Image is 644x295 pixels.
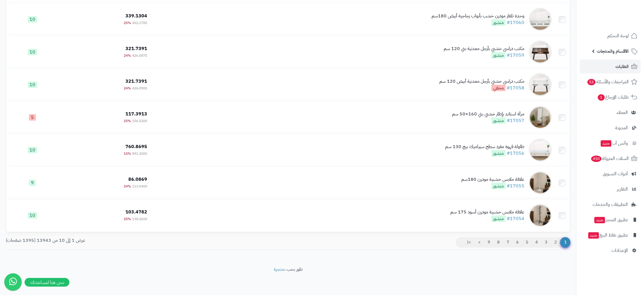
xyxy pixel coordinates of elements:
span: 10 [28,16,37,23]
div: عرض 1 إلى 10 من 13943 (1395 صفحات) [1,237,288,244]
a: #17057 [507,117,524,124]
a: 4 [532,237,541,248]
span: 86.0869 [128,176,147,183]
a: أدوات التسويق [580,167,641,181]
span: أدوات التسويق [603,170,628,178]
span: تطبيق المتجر [594,216,628,224]
img: وحدة تلفاز مودرن خشب بأبواب زجاجية أبيض 180سم [529,8,552,31]
a: وآتس آبجديد [580,136,641,150]
a: 3 [541,237,551,248]
img: طاولة قهوة مفرد سطح سيراميك بيج 130 سم [529,139,552,162]
a: 6 [512,237,522,248]
a: التقارير [580,182,641,196]
img: مرآة استاند بإطار خشبي بني 160×50 سم [529,106,552,129]
span: 321.7391 [125,45,147,52]
span: منشور [491,215,506,222]
span: 426.0870 [132,53,147,58]
div: علاقة ملابس خشبية مودرن أسود 175 سم [450,209,524,215]
a: 2 [551,237,560,248]
span: التطبيقات والخدمات [593,200,628,209]
span: مخفي [491,85,506,91]
span: 10 [28,212,37,219]
div: مكتب دراسي خشبي بأرجل معدنية بني 120 سم [444,45,524,52]
span: الأقسام والمنتجات [597,47,629,55]
a: تطبيق المتجرجديد [580,213,641,227]
a: 7 [503,237,513,248]
div: علاقة ملابس خشبية مودرن 180سم [461,176,524,183]
span: المدونة [615,124,628,132]
a: التطبيقات والخدمات [580,198,641,211]
a: الطلبات [580,60,641,73]
a: > [474,237,484,248]
span: 10 [28,49,37,55]
span: 760.8695 [125,143,147,150]
div: مرآة استاند بإطار خشبي بني 160×50 سم [452,111,524,117]
span: 426.0900 [132,86,147,91]
img: علاقة ملابس خشبية مودرن أسود 175 سم [529,204,552,227]
div: مكتب دراسي خشبي بأرجل معدنية أبيض 120 سم [439,78,524,85]
span: منشور [491,19,506,26]
a: #17055 [507,182,524,189]
span: الطلبات [615,62,629,71]
a: >| [463,237,475,248]
a: السلات المتروكة450 [580,152,641,165]
img: علاقة ملابس خشبية مودرن 180سم [529,171,552,194]
span: العملاء [617,108,628,117]
span: 24% [124,184,131,189]
span: منشور [491,150,506,156]
span: 15% [124,151,131,156]
a: طلبات الإرجاع1 [580,90,641,104]
img: مكتب دراسي خشبي بأرجل معدنية بني 120 سم [529,40,552,64]
span: 10 [28,147,37,153]
span: تطبيق نقاط البيع [588,231,628,239]
span: السلات المتروكة [591,154,629,163]
span: 1 [560,237,570,248]
img: logo-2.png [605,16,639,28]
span: 339.1304 [125,12,147,19]
a: #17054 [507,215,524,222]
a: المراجعات والأسئلة53 [580,75,641,89]
a: 9 [484,237,494,248]
span: 10 [28,82,37,88]
span: لوحة التحكم [607,32,629,40]
a: متجرة [274,266,284,273]
span: المراجعات والأسئلة [587,78,629,86]
span: 24% [124,86,131,91]
span: 5 [29,114,36,121]
span: 113.0400 [132,184,147,189]
span: جديد [588,232,599,239]
span: 103.4782 [125,209,147,215]
a: #17058 [507,84,524,91]
span: طلبات الإرجاع [597,93,629,101]
div: طاولة قهوة مفرد سطح سيراميك بيج 130 سم [445,143,524,150]
a: المدونة [580,121,641,135]
span: جديد [601,140,611,147]
span: منشور [491,52,506,58]
a: #17060 [507,19,524,26]
span: الإعدادات [611,246,628,255]
span: 1 [598,94,605,101]
span: منشور [491,183,506,189]
span: 138.2600 [132,216,147,222]
span: 53 [587,79,595,85]
span: 891.3000 [132,151,147,156]
a: 8 [493,237,503,248]
span: 156.5200 [132,118,147,123]
span: التقارير [617,185,628,193]
span: جديد [594,217,605,223]
span: وآتس آب [600,139,628,147]
a: لوحة التحكم [580,29,641,43]
span: 452.1700 [132,20,147,25]
div: وحدة تلفاز مودرن خشب بأبواب زجاجية أبيض 180سم [432,13,524,19]
span: 25% [124,20,131,25]
span: 9 [29,180,36,186]
span: 24% [124,53,131,58]
a: تطبيق نقاط البيعجديد [580,228,641,242]
a: #17059 [507,52,524,59]
img: مكتب دراسي خشبي بأرجل معدنية أبيض 120 سم [529,73,552,96]
a: 5 [522,237,532,248]
a: العملاء [580,106,641,119]
span: 117.3913 [125,110,147,117]
span: 25% [124,118,131,123]
a: الإعدادات [580,244,641,257]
